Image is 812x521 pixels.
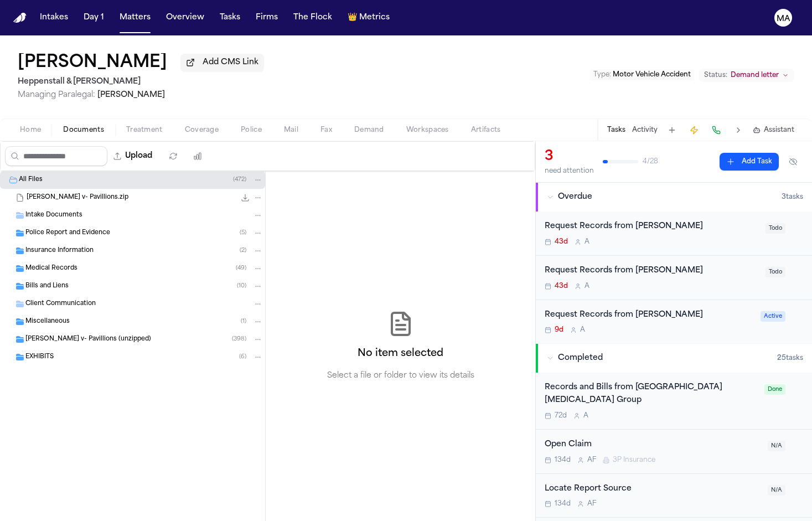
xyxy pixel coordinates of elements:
img: Finch Logo [13,13,27,23]
button: crownMetrics [343,8,394,28]
span: 72d [555,411,567,420]
span: ( 5 ) [240,230,246,236]
span: N/A [768,485,785,496]
span: 134d [555,456,571,465]
span: ( 10 ) [237,283,246,289]
button: Completed25tasks [536,344,812,373]
span: Workspaces [406,126,449,135]
div: Open task: Open Claim [536,430,812,474]
button: Activity [632,126,658,135]
input: Search files [5,146,107,166]
button: Edit matter name [18,53,167,73]
button: Download Peterson v- Pavillions.zip [240,192,251,203]
span: Todo [766,267,785,277]
span: 43d [555,238,568,246]
text: MA [777,15,790,23]
span: 43d [555,282,568,291]
span: A F [587,456,596,465]
button: Overdue3tasks [536,183,812,212]
span: Miscellaneous [25,317,70,327]
span: 25 task s [777,354,803,363]
span: A [583,411,588,420]
h2: Heppenstall & [PERSON_NAME] [18,75,264,89]
div: Open task: Request Records from Dr. Hougen [536,256,812,300]
span: Completed [558,353,603,364]
div: Locate Report Source [545,483,761,496]
span: Overdue [558,192,592,203]
button: Add CMS Link [180,54,264,71]
span: A [585,282,589,291]
button: Hide completed tasks (⌘⇧H) [783,153,803,171]
span: 134d [555,499,571,508]
span: 9d [555,326,563,334]
p: Select a file or folder to view its details [327,370,474,381]
button: Tasks [215,8,245,28]
span: ( 2 ) [240,247,246,254]
span: Demand [354,126,384,135]
span: Demand letter [731,71,779,80]
span: Bills and Liens [25,282,69,291]
span: ( 398 ) [232,336,246,342]
span: ( 1 ) [241,318,246,324]
div: Request Records from [PERSON_NAME] [545,265,759,277]
span: A [580,326,585,334]
button: Change status from Demand letter [699,69,794,82]
span: Status: [704,71,727,80]
span: Police Report and Evidence [25,229,110,238]
button: Make a Call [708,122,724,138]
span: Medical Records [25,264,77,274]
span: A [585,238,589,246]
a: Day 1 [79,8,108,28]
button: Matters [115,8,155,28]
span: Documents [63,126,104,135]
div: Open task: Locate Report Source [536,474,812,518]
span: ( 472 ) [233,177,246,183]
button: Add Task [664,122,680,138]
span: Add CMS Link [203,57,258,68]
span: [PERSON_NAME] [97,91,165,99]
span: Metrics [359,12,390,23]
span: ( 49 ) [236,265,246,271]
span: Type : [593,71,611,78]
span: Active [761,311,785,322]
span: Mail [284,126,298,135]
span: Treatment [126,126,163,135]
a: Home [13,13,27,23]
button: Firms [251,8,282,28]
span: Assistant [764,126,794,135]
span: 3P Insurance [613,456,655,465]
span: Client Communication [25,300,96,309]
span: All Files [19,176,43,185]
span: Fax [320,126,332,135]
span: Police [241,126,262,135]
button: Assistant [753,126,794,135]
div: Request Records from [PERSON_NAME] [545,309,754,322]
div: Request Records from [PERSON_NAME] [545,220,759,233]
button: Intakes [35,8,73,28]
button: The Flock [289,8,337,28]
div: Open Claim [545,439,761,451]
button: Tasks [607,126,625,135]
button: Create Immediate Task [686,122,702,138]
span: Intake Documents [25,211,82,220]
span: Motor Vehicle Accident [613,71,691,78]
button: Add Task [720,153,779,171]
div: Open task: Request Records from Dr. Rhee [536,300,812,344]
span: 3 task s [782,193,803,202]
span: Insurance Information [25,246,94,256]
span: Todo [766,223,785,234]
div: need attention [545,167,594,176]
span: [PERSON_NAME] v- Pavillions (unzipped) [25,335,151,344]
h1: [PERSON_NAME] [18,53,167,73]
span: ( 6 ) [239,354,246,360]
span: N/A [768,441,785,451]
div: Records and Bills from [GEOGRAPHIC_DATA] [MEDICAL_DATA] Group [545,381,758,407]
button: Overview [162,8,209,28]
span: EXHIBITS [25,353,54,362]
